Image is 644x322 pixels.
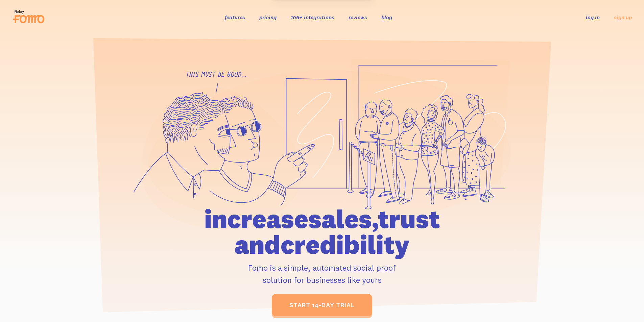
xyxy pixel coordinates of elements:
[614,14,632,21] a: sign up
[259,14,277,21] a: pricing
[166,206,479,257] h1: increase sales, trust and credibility
[225,14,245,21] a: features
[349,14,367,21] a: reviews
[381,14,392,21] a: blog
[291,14,334,21] a: 106+ integrations
[166,262,479,286] p: Fomo is a simple, automated social proof solution for businesses like yours
[586,14,600,21] a: log in
[272,294,372,316] a: start 14-day trial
